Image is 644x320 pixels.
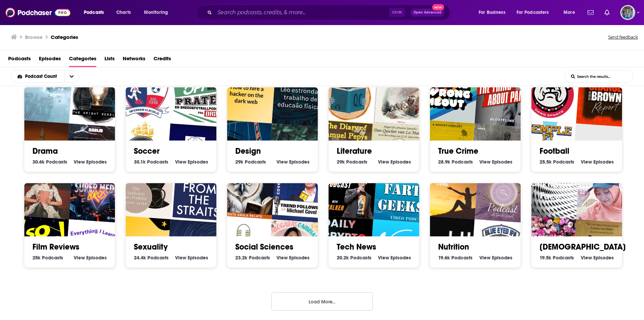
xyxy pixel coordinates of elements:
[235,255,247,261] span: 23.2k
[421,161,479,219] div: Freedom in Healthy Living
[235,159,266,165] a: 29k Design Podcasts
[249,255,270,261] span: Podcasts
[74,255,85,261] span: View
[522,65,580,124] img: Dawg Sports Live
[134,146,160,156] a: Soccer
[289,255,310,261] span: Episodes
[25,34,43,40] h3: Browse
[272,165,330,223] div: Michael Covel's Trend Following
[373,69,431,127] img: Vicar of Wakefield, The by Oliver Goldsmith (1730 - 1774)
[112,7,135,18] a: Charts
[170,69,229,127] img: Opp med praten
[134,159,168,165] a: 30.1k Soccer Podcasts
[452,159,473,165] span: Podcasts
[218,161,276,219] img: Dato anula relato
[170,165,229,223] img: Queer from the Straits
[337,255,349,261] span: 20.2k
[86,159,107,165] span: Episodes
[337,255,372,261] a: 20.2k Tech News Podcasts
[479,159,512,165] a: View True Crime Episodes
[576,165,634,223] img: Fainqy Khumayra
[337,159,345,165] span: 29k
[134,255,169,261] a: 24.4k Sexuality Podcasts
[144,8,168,17] span: Monitoring
[202,5,457,20] div: Search podcasts, credits, & more...
[540,159,574,165] a: 25.5k Football Podcasts
[175,255,186,261] span: View
[15,65,73,124] img: The White Vault
[84,8,104,17] span: Podcasts
[479,8,505,17] span: For Business
[581,159,614,165] a: View Football Episodes
[421,65,479,124] div: You're Wrong About
[410,8,445,17] button: Open AdvancedNew
[32,242,79,252] a: Film Reviews
[175,255,208,261] a: View Sexuality Episodes
[134,255,146,261] span: 24.4k
[235,255,270,261] a: 23.2k Social Sciences Podcasts
[576,69,634,127] img: Orange and Brown Report: A Cleveland Browns Podcast
[479,159,491,165] span: View
[15,161,73,219] img: Verbal Diorama
[479,255,491,261] span: View
[25,74,59,79] span: Podcast Count
[147,159,168,165] span: Podcasts
[175,159,208,165] a: View Soccer Episodes
[475,69,533,127] div: The Thing About Pam
[86,255,107,261] span: Episodes
[42,255,63,261] span: Podcasts
[104,53,115,67] a: Lists
[123,53,145,67] a: Networks
[581,255,592,261] span: View
[581,255,614,261] a: View [DEMOGRAPHIC_DATA] Episodes
[32,255,41,261] span: 25k
[522,161,580,219] div: Unknown Face
[116,8,131,17] span: Charts
[389,8,405,17] span: Ctrl K
[373,165,431,223] img: Old Fart Geeks podcast
[517,8,549,17] span: For Podcasters
[69,53,96,67] a: Categories
[620,5,635,20] img: User Profile
[540,255,551,261] span: 19.5k
[620,5,635,20] span: Logged in as EllaDavidson
[559,7,583,18] button: open menu
[378,255,389,261] span: View
[235,242,293,252] a: Social Sciences
[8,53,31,67] a: Podcasts
[74,159,85,165] span: View
[438,159,450,165] span: 28.9k
[438,146,478,156] a: True Crime
[553,159,574,165] span: Podcasts
[218,65,276,124] div: How to hire a hacker on the dark web
[337,146,372,156] a: Literature
[69,165,127,223] img: Super Media Bros Podcast
[319,161,377,219] div: THE Bitcoin Podcast
[319,65,377,124] img: Quarta capa
[235,159,243,165] span: 29k
[5,6,70,19] img: Podchaser - Follow, Share and Rate Podcasts
[11,70,90,83] h2: Choose List sort
[134,159,146,165] span: 30.1k
[492,255,512,261] span: Episodes
[116,65,174,124] img: The KickAround
[51,34,78,40] a: Categories
[289,159,310,165] span: Episodes
[46,159,67,165] span: Podcasts
[153,53,171,67] span: Credits
[413,11,442,14] span: Open Advanced
[432,4,444,10] span: New
[79,7,113,18] button: open menu
[39,53,61,67] a: Episodes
